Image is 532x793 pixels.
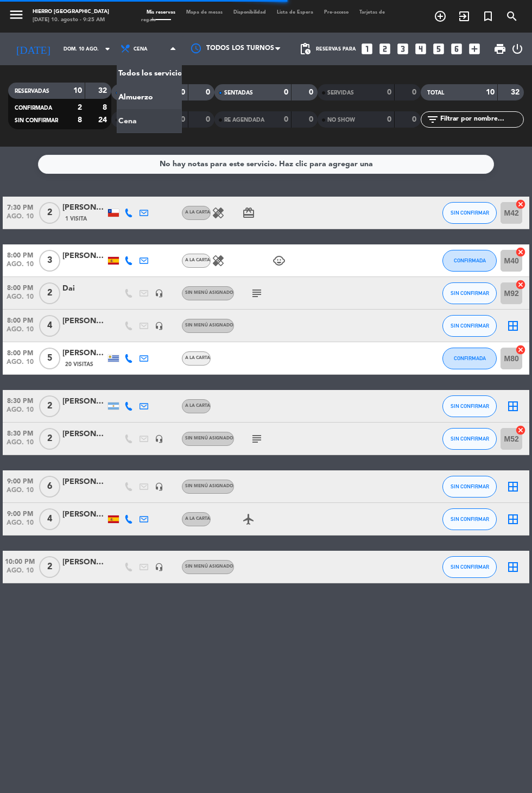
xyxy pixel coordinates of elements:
[309,116,315,123] strong: 0
[39,348,60,369] span: 5
[432,42,446,56] i: looks_5
[62,395,106,408] div: [PERSON_NAME]
[117,61,181,85] a: Todos los servicios
[39,476,60,498] span: 6
[39,395,60,417] span: 2
[3,281,37,293] span: 8:00 PM
[3,213,37,225] span: ago. 10
[3,248,37,261] span: 8:00 PM
[3,567,37,580] span: ago. 10
[185,258,210,262] span: A la carta
[451,403,489,409] span: SIN CONFIRMAR
[511,89,522,96] strong: 32
[3,555,37,567] span: 10:00 PM
[62,250,106,262] div: [PERSON_NAME]
[3,439,37,451] span: ago. 10
[387,116,391,123] strong: 0
[39,428,60,450] span: 2
[3,474,37,487] span: 9:00 PM
[3,261,37,273] span: ago. 10
[78,116,82,124] strong: 8
[506,480,520,493] i: border_all
[442,428,497,450] button: SIN CONFIRMAR
[458,10,471,23] i: exit_to_app
[486,89,495,96] strong: 10
[515,279,526,290] i: cancel
[327,90,354,96] span: SERVIDAS
[62,476,106,488] div: [PERSON_NAME]
[65,360,93,369] span: 20 Visitas
[515,199,526,210] i: cancel
[185,323,233,328] span: Sin menú asignado
[212,206,225,219] i: healing
[181,116,185,123] strong: 0
[185,404,210,408] span: A la carta
[39,315,60,337] span: 4
[434,10,447,23] i: add_circle_outline
[3,487,37,499] span: ago. 10
[39,202,60,224] span: 2
[284,116,288,123] strong: 0
[414,42,428,56] i: looks_4
[505,10,518,23] i: search
[185,291,233,295] span: Sin menú asignado
[103,104,109,111] strong: 8
[228,10,271,15] span: Disponibilidad
[117,85,181,109] a: Almuerzo
[62,556,106,569] div: [PERSON_NAME]
[39,508,60,530] span: 4
[62,282,106,295] div: Dai
[250,432,263,445] i: subject
[511,33,524,65] div: LOG OUT
[378,42,392,56] i: looks_two
[442,250,497,272] button: CONFIRMADA
[62,428,106,440] div: [PERSON_NAME]
[8,7,24,26] button: menu
[442,395,497,417] button: SIN CONFIRMAR
[224,117,264,123] span: RE AGENDADA
[273,254,286,267] i: child_care
[427,90,444,96] span: TOTAL
[442,556,497,578] button: SIN CONFIRMAR
[155,322,163,330] i: headset_mic
[319,10,354,15] span: Pre-acceso
[3,519,37,532] span: ago. 10
[185,436,233,440] span: Sin menú asignado
[185,517,210,521] span: A la carta
[454,355,486,361] span: CONFIRMADA
[506,400,520,413] i: border_all
[3,313,37,326] span: 8:00 PM
[33,16,109,24] div: [DATE] 10. agosto - 9:25 AM
[316,46,356,52] span: Reservas para
[451,483,489,489] span: SIN CONFIRMAR
[242,513,255,526] i: airplanemode_active
[442,202,497,224] button: SIN CONFIRMAR
[442,508,497,530] button: SIN CONFIRMAR
[442,476,497,498] button: SIN CONFIRMAR
[3,200,37,213] span: 7:30 PM
[224,90,253,96] span: SENTADAS
[98,87,109,95] strong: 32
[3,406,37,419] span: ago. 10
[506,319,520,332] i: border_all
[515,344,526,355] i: cancel
[155,435,163,443] i: headset_mic
[3,358,37,371] span: ago. 10
[212,254,225,267] i: healing
[442,348,497,369] button: CONFIRMADA
[327,117,355,123] span: NO SHOW
[449,42,464,56] i: looks_6
[387,89,391,96] strong: 0
[206,89,212,96] strong: 0
[73,87,82,95] strong: 10
[396,42,410,56] i: looks_3
[8,7,24,23] i: menu
[451,436,489,442] span: SIN CONFIRMAR
[101,42,114,55] i: arrow_drop_down
[442,282,497,304] button: SIN CONFIRMAR
[78,104,82,111] strong: 2
[160,158,373,171] div: No hay notas para este servicio. Haz clic para agregar una
[451,210,489,216] span: SIN CONFIRMAR
[155,563,163,571] i: headset_mic
[185,210,210,215] span: A la carta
